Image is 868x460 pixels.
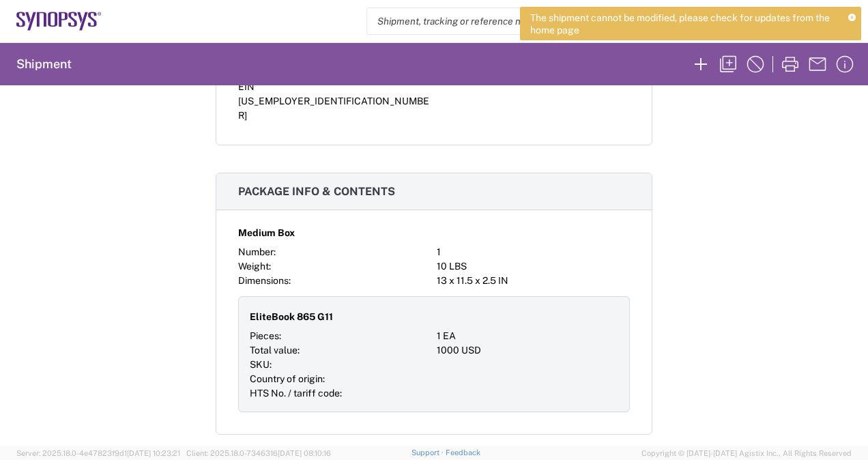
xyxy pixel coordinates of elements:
input: Shipment, tracking or reference number [367,8,721,34]
span: Medium Box [238,226,295,240]
div: 10 LBS [437,259,630,274]
h2: Shipment [16,56,72,72]
a: Support [411,448,446,457]
span: The shipment cannot be modified, please check for updates from the home page [530,12,839,36]
div: 1000 USD [437,343,618,358]
span: Package info & contents [238,185,395,198]
span: Server: 2025.18.0-4e47823f9d1 [16,449,180,457]
span: Country of origin: [250,373,325,384]
span: Copyright © [DATE]-[DATE] Agistix Inc., All Rights Reserved [641,447,852,459]
span: [US_EMPLOYER_IDENTIFICATION_NUMBER] [238,96,429,121]
span: HTS No. / tariff code: [250,388,342,399]
span: SKU: [250,359,272,370]
span: EliteBook 865 G11 [250,310,333,324]
span: Dimensions: [238,275,291,286]
a: Feedback [446,448,480,457]
span: [DATE] 08:10:16 [278,449,331,457]
div: 1 [437,245,630,259]
span: Weight: [238,261,271,272]
span: Client: 2025.18.0-7346316 [186,449,331,457]
span: [DATE] 10:23:21 [127,449,180,457]
span: Total value: [250,345,300,356]
div: 1 EA [437,329,618,343]
span: EIN [238,81,255,92]
span: Number: [238,246,276,257]
div: 13 x 11.5 x 2.5 IN [437,274,630,288]
span: Pieces: [250,330,281,341]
